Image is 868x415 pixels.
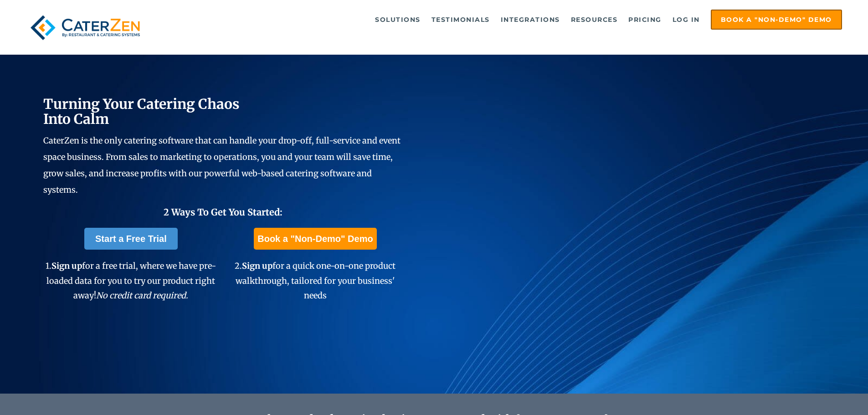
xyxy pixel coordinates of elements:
span: Sign up [51,261,82,271]
div: Navigation Menu [165,10,842,30]
a: Testimonials [427,10,494,29]
a: Pricing [624,10,666,29]
span: Turning Your Catering Chaos Into Calm [43,95,240,128]
a: Log in [668,10,704,29]
span: Sign up [242,261,272,271]
span: CaterZen is the only catering software that can handle your drop-off, full-service and event spac... [43,135,401,195]
span: 2. for a quick one-on-one product walkthrough, tailored for your business' needs [235,261,395,301]
a: Start a Free Trial [84,228,178,250]
a: Book a "Non-Demo" Demo [711,10,842,30]
a: Solutions [370,10,425,29]
a: Book a "Non-Demo" Demo [254,228,376,250]
a: Resources [566,10,622,29]
a: Integrations [496,10,565,29]
span: 2 Ways To Get You Started: [164,206,282,218]
em: No credit card required. [96,290,188,301]
img: caterzen [26,10,144,46]
span: 1. for a free trial, where we have pre-loaded data for you to try our product right away! [46,261,216,301]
